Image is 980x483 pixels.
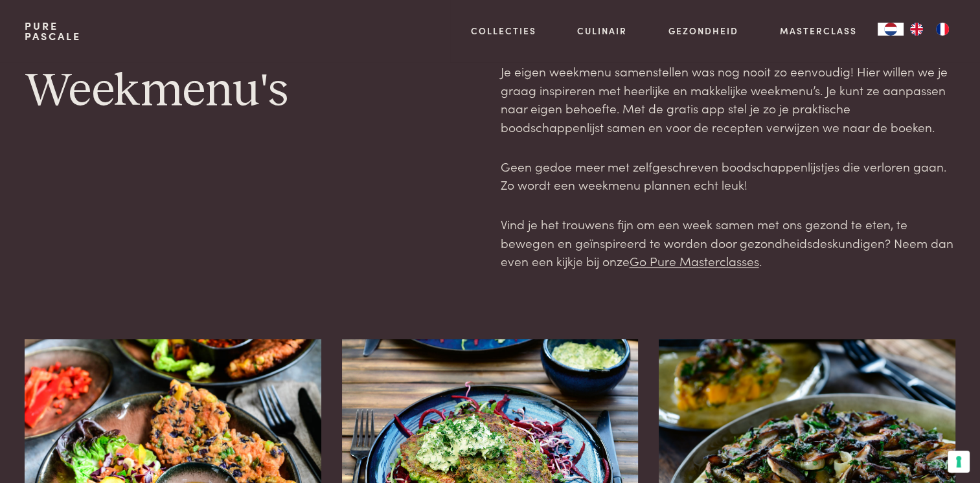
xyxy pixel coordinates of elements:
div: Language [878,23,904,36]
a: FR [929,23,955,36]
a: Collecties [471,24,536,38]
p: Geen gedoe meer met zelfgeschreven boodschappenlijstjes die verloren gaan. Zo wordt een weekmenu ... [500,157,955,194]
h1: Weekmenu's [25,62,479,120]
a: PurePascale [25,21,81,41]
p: Vind je het trouwens fijn om een week samen met ons gezond te eten, te bewegen en geïnspireerd te... [500,215,955,271]
a: Go Pure Masterclasses [629,252,758,269]
ul: Language list [904,23,955,36]
aside: Language selected: Nederlands [878,23,955,36]
a: Gezondheid [668,24,738,38]
a: NL [878,23,904,36]
a: Culinair [577,24,627,38]
button: Uw voorkeuren voor toestemming voor trackingtechnologieën [948,451,970,473]
a: EN [904,23,929,36]
a: Masterclass [780,24,857,38]
p: Je eigen weekmenu samenstellen was nog nooit zo eenvoudig! Hier willen we je graag inspireren met... [500,62,955,137]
